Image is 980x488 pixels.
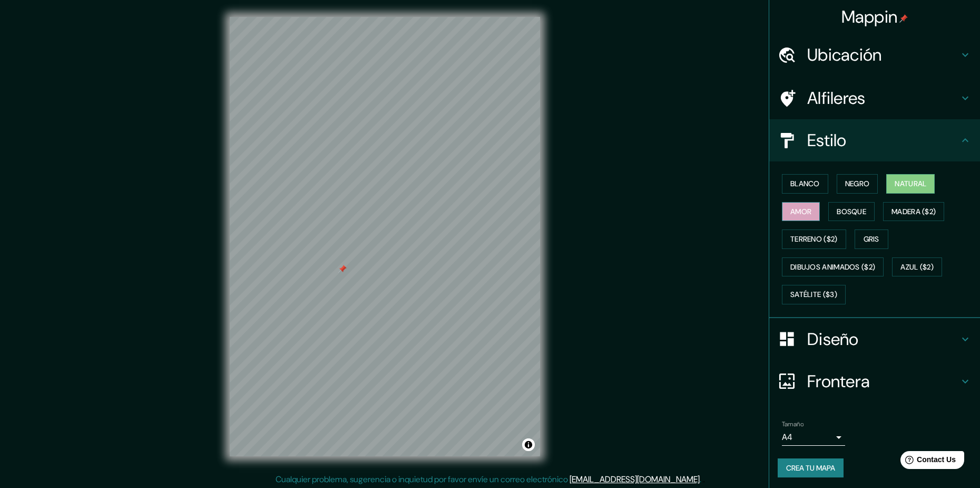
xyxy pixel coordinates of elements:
h4: Alfileres [807,88,959,109]
div: Diseño [769,318,980,360]
h4: Diseño [807,329,959,350]
button: Bosque [828,202,875,222]
div: Ubicación [769,34,980,76]
div: . [703,473,705,486]
div: Estilo [769,119,980,161]
h4: Frontera [807,371,959,392]
button: Satélite ($3) [782,285,846,304]
h4: Mappin [841,6,908,27]
button: Terreno ($2) [782,229,846,249]
a: [EMAIL_ADDRESS][DOMAIN_NAME] [570,474,700,485]
img: pin-icon.png [899,14,908,23]
p: Cualquier problema, sugerencia o inquietud por favor envíe un correo electrónico . [276,473,701,486]
div: Alfileres [769,77,980,119]
iframe: Help widget launcher [886,447,968,476]
button: Natural [886,174,935,194]
button: Azul ($2) [892,257,942,277]
button: Crea tu mapa [778,458,844,478]
h4: Ubicación [807,44,959,65]
h4: Estilo [807,130,959,151]
div: . [701,473,703,486]
div: A4 [782,429,845,446]
div: Frontera [769,360,980,403]
canvas: Map [230,17,540,456]
button: Dibujos animados ($2) [782,257,884,277]
label: Tamaño [782,419,803,428]
button: Negro [837,174,878,194]
button: Gris [855,229,888,249]
button: Amor [782,202,820,222]
button: Blanco [782,174,828,194]
button: Madera ($2) [883,202,944,222]
button: Toggle attribution [522,438,535,451]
